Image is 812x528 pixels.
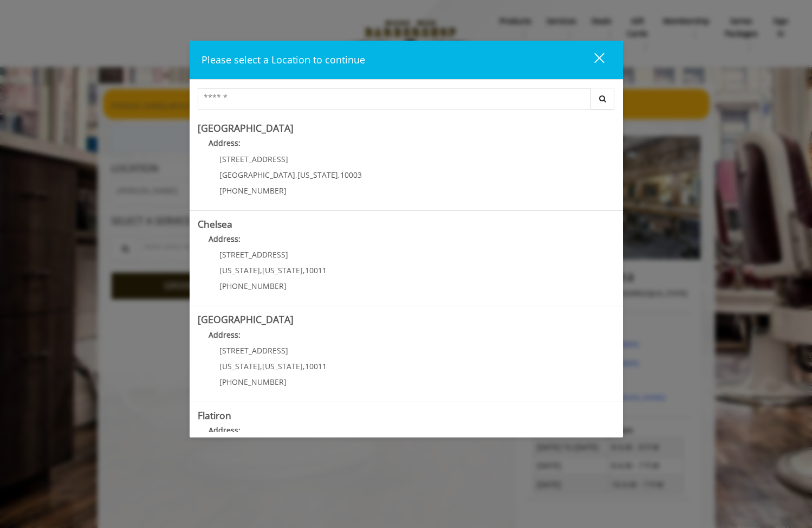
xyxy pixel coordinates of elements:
[297,170,338,180] span: [US_STATE]
[198,88,615,115] div: Center Select
[295,170,297,180] span: ,
[303,361,305,371] span: ,
[219,154,288,164] span: [STREET_ADDRESS]
[209,425,241,435] b: Address:
[305,265,327,275] span: 10011
[582,52,603,68] div: close dialog
[219,249,288,260] span: [STREET_ADDRESS]
[338,170,340,180] span: ,
[305,361,327,371] span: 10011
[198,409,231,422] b: Flatiron
[303,265,305,275] span: ,
[262,361,303,371] span: [US_STATE]
[219,170,295,180] span: [GEOGRAPHIC_DATA]
[219,185,287,196] span: [PHONE_NUMBER]
[198,313,294,326] b: [GEOGRAPHIC_DATA]
[574,49,611,71] button: close dialog
[260,265,262,275] span: ,
[262,265,303,275] span: [US_STATE]
[209,234,241,244] b: Address:
[340,170,362,180] span: 10003
[198,88,591,110] input: Search Center
[198,217,232,230] b: Chelsea
[219,265,260,275] span: [US_STATE]
[202,53,365,66] span: Please select a Location to continue
[260,361,262,371] span: ,
[219,345,288,356] span: [STREET_ADDRESS]
[209,138,241,148] b: Address:
[198,121,294,134] b: [GEOGRAPHIC_DATA]
[596,95,609,102] i: Search button
[219,281,287,291] span: [PHONE_NUMBER]
[209,330,241,340] b: Address:
[219,361,260,371] span: [US_STATE]
[219,377,287,387] span: [PHONE_NUMBER]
